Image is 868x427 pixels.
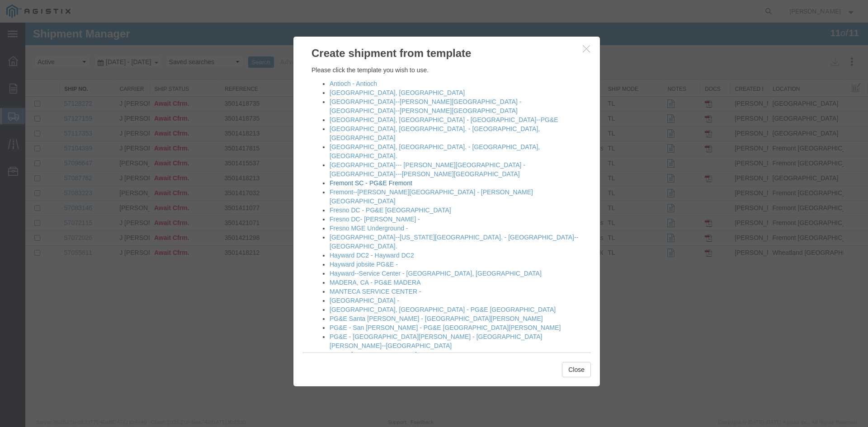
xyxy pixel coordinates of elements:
[304,103,514,119] a: [GEOGRAPHIC_DATA], [GEOGRAPHIC_DATA]. - [GEOGRAPHIC_DATA], [GEOGRAPHIC_DATA]
[25,23,868,418] iframe: FS Legacy Container
[537,339,566,355] button: Close
[304,139,500,155] a: [GEOGRAPHIC_DATA]--- [PERSON_NAME][GEOGRAPHIC_DATA] - [GEOGRAPHIC_DATA]---[PERSON_NAME][GEOGRAPHI...
[304,256,395,263] a: MADERA, CA - PG&E MADERA
[304,94,533,101] a: [GEOGRAPHIC_DATA], [GEOGRAPHIC_DATA] - [GEOGRAPHIC_DATA]--PG&E
[286,43,557,52] p: Please click the template you wish to use.
[304,211,553,227] a: [GEOGRAPHIC_DATA]--[US_STATE][GEOGRAPHIC_DATA]. - [GEOGRAPHIC_DATA]--[GEOGRAPHIC_DATA].
[304,184,426,191] a: Fresno DC - PG&E [GEOGRAPHIC_DATA]
[304,292,518,300] a: PG&E Santa [PERSON_NAME] - [GEOGRAPHIC_DATA][PERSON_NAME]
[304,238,373,245] a: Hayward jobsite PG&E -
[304,66,439,74] a: [GEOGRAPHIC_DATA], [GEOGRAPHIC_DATA]
[304,247,516,254] a: Hayward--Service Center - [GEOGRAPHIC_DATA], [GEOGRAPHIC_DATA]
[304,121,514,137] a: [GEOGRAPHIC_DATA], [GEOGRAPHIC_DATA]. - [GEOGRAPHIC_DATA], [GEOGRAPHIC_DATA].
[304,328,396,336] a: PG&E -[GEOGRAPHIC_DATA] -
[304,229,389,236] a: Hayward DC2 - Hayward DC2
[304,202,383,209] a: Fresno MGE Underground -
[304,283,530,291] a: [GEOGRAPHIC_DATA], [GEOGRAPHIC_DATA] - PG&E [GEOGRAPHIC_DATA]
[304,265,396,272] a: MANTECA SERVICE CENTER -
[304,57,352,65] a: Antioch - Antioch
[304,301,535,309] a: PG&E - San [PERSON_NAME] - PG&E [GEOGRAPHIC_DATA][PERSON_NAME]
[304,157,387,164] a: Fremont SC - PG&E Fremont
[304,166,508,182] a: Fremont--[PERSON_NAME][GEOGRAPHIC_DATA] - [PERSON_NAME][GEOGRAPHIC_DATA]
[304,75,496,92] a: [GEOGRAPHIC_DATA]--[PERSON_NAME][GEOGRAPHIC_DATA] - [GEOGRAPHIC_DATA]--[PERSON_NAME][GEOGRAPHIC_D...
[304,274,374,282] a: [GEOGRAPHIC_DATA] -
[304,310,517,327] a: PG&E - [GEOGRAPHIC_DATA][PERSON_NAME] - [GEOGRAPHIC_DATA][PERSON_NAME]--[GEOGRAPHIC_DATA]
[304,193,395,200] a: Fresno DC- [PERSON_NAME] -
